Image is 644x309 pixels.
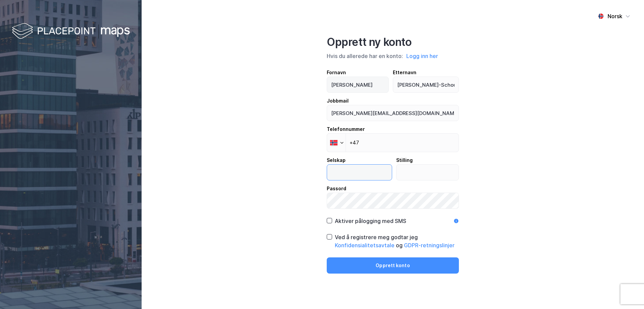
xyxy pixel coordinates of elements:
img: logo-white.f07954bde2210d2a523dddb988cd2aa7.svg [12,22,130,41]
div: Passord [327,185,459,193]
div: Fornavn [327,68,389,77]
div: Jobbmail [327,97,459,105]
div: Ved å registrere meg godtar jeg og [335,233,459,249]
div: Etternavn [393,68,459,77]
div: Selskap [327,156,392,164]
div: Aktiver pålogging med SMS [335,217,406,225]
div: Norsk [608,12,622,20]
iframe: Chat Widget [610,277,644,309]
button: Opprett konto [327,257,459,274]
div: Hvis du allerede har en konto: [327,52,459,60]
div: Stilling [396,156,459,164]
div: Telefonnummer [327,125,459,133]
div: Norway: + 47 [327,134,346,152]
div: Opprett ny konto [327,35,459,49]
input: Telefonnummer [327,133,459,152]
div: Kontrollprogram for chat [610,277,644,309]
button: Logg inn her [404,52,440,60]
